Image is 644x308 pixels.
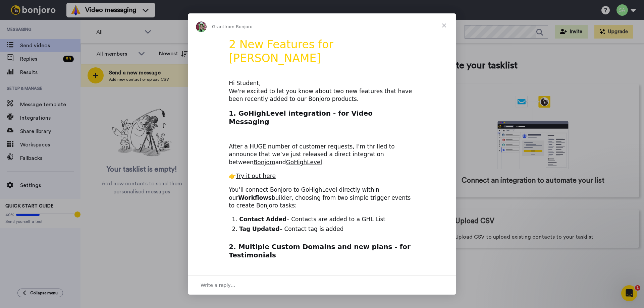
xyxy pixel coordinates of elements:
div: 👉 [229,172,415,180]
a: Bonjoro [254,159,275,166]
h1: 2 New Features for [PERSON_NAME] [229,38,415,69]
div: After a HUGE number of customer requests, I’m thrilled to announce that we’ve just released a dir... [229,135,415,167]
span: Close [432,13,456,38]
h2: 1. GoHighLevel integration - for Video Messaging [229,109,415,130]
b: Contact Added [239,216,286,223]
span: from Bonjoro [224,24,253,29]
b: Tag Updated [239,226,279,232]
img: Profile image for Grant [196,21,207,32]
span: Write a reply… [201,281,235,290]
div: You’ll connect Bonjoro to GoHighLevel directly within our builder, choosing from two simple trigg... [229,186,415,210]
a: GoHighLevel [286,159,322,166]
b: Workflows [238,194,272,201]
a: Try it out here [236,173,276,179]
h2: 2. Multiple Custom Domains and new plans - for Testimonials [229,242,415,263]
div: Hi Student, We're excited to let you know about two new features that have been recently added to... [229,79,415,103]
li: – Contacts are added to a GHL List [239,215,415,224]
div: Open conversation and reply [188,275,456,295]
div: The testimonial product now has plans with a broader range of inclusions, seats and new features.... [229,269,415,285]
li: – Contact tag is added [239,225,415,233]
span: Grant [212,24,224,29]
